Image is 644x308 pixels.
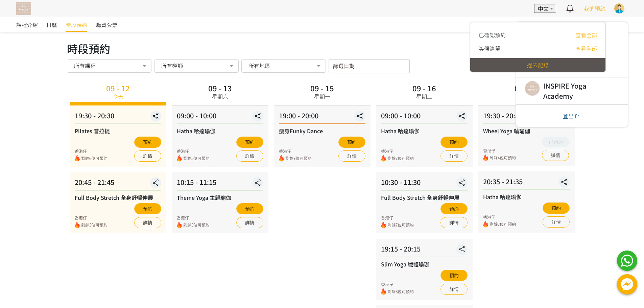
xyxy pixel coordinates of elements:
div: 09 - 17 [515,84,538,92]
span: 剩餘3位可預約 [183,222,210,228]
div: Full Body Stretch 全身舒暢伸展 [75,193,161,202]
div: 10:15 - 11:15 [177,177,263,191]
a: 詳情 [542,150,569,161]
img: fire.png [381,222,386,228]
div: 19:30 - 20:30 [483,111,570,124]
img: fire.png [483,155,488,161]
div: Hatha 哈達瑜伽 [381,127,468,135]
div: 星期六 [212,92,228,100]
div: 香港仔 [381,215,414,221]
input: 篩選日期 [329,59,410,73]
div: Pilates 普拉提 [75,127,161,135]
img: fire.png [381,288,386,295]
img: fire.png [483,221,488,228]
div: 香港仔 [177,148,210,154]
div: Slim Yoga 纖體瑜珈 [381,260,468,268]
a: 我的預約 [584,4,605,13]
div: Theme Yoga 主題瑜伽 [177,193,263,202]
a: 查看全部 [575,44,597,52]
div: 香港仔 [483,147,516,153]
img: fire.png [279,155,284,162]
div: 香港仔 [279,148,312,154]
a: 時段預約 [66,17,87,32]
a: 詳情 [440,284,468,295]
a: 詳情 [236,217,263,228]
div: 香港仔 [177,215,210,221]
div: 星期一 [314,92,330,100]
button: 預約 [236,137,263,148]
span: 剩餘7位可預約 [285,155,312,162]
span: 購買套票 [96,21,117,29]
span: 所有地區 [248,62,270,69]
div: 09 - 12 [106,84,130,92]
div: 香港仔 [381,148,414,154]
button: 已預約 [542,137,570,147]
img: fire.png [177,155,182,162]
span: 時段預約 [66,21,87,29]
span: 剩餘5位可預約 [183,155,210,162]
img: fire.png [177,222,182,228]
div: 星期二 [416,92,432,100]
span: 剩餘3位可預約 [387,288,414,295]
div: 今天 [113,92,123,100]
a: 查看全部 [575,31,597,39]
div: 香港仔 [75,148,108,154]
div: 瘦身Funky Dance [279,127,365,135]
div: 19:15 - 20:15 [381,244,468,257]
div: 19:30 - 20:30 [75,111,161,124]
div: 10:30 - 11:30 [381,177,468,191]
a: 詳情 [440,150,468,162]
div: 20:45 - 21:45 [75,177,161,191]
a: 課程介紹 [16,17,38,32]
button: 預約 [134,137,161,148]
button: 預約 [440,137,468,148]
img: fire.png [381,155,386,162]
button: 登出 [561,112,583,120]
a: 詳情 [236,150,263,162]
button: 預約 [440,203,468,214]
a: 購買套票 [96,17,117,32]
div: 19:00 - 20:00 [279,111,365,124]
div: 09 - 15 [310,84,334,92]
span: 課程介紹 [16,21,38,29]
span: 所有導師 [161,62,183,69]
div: Hatha 哈達瑜伽 [177,127,263,135]
span: 剩餘7位可預約 [387,222,414,228]
span: 剩餘4位可預約 [490,155,516,161]
div: 時段預約 [67,40,577,56]
a: 詳情 [134,150,161,162]
img: T57dtJh47iSJKDtQ57dN6xVUMYY2M0XQuGF02OI4.png [16,2,31,15]
a: 日曆 [46,17,57,32]
div: 香港仔 [75,215,108,221]
div: 香港仔 [381,281,414,287]
span: 剩餘6位可預約 [81,155,108,162]
button: 預約 [543,203,570,214]
div: 20:35 - 21:35 [483,176,570,190]
span: 所有課程 [74,62,96,69]
button: 預約 [134,203,161,214]
span: 已確認預約 [479,31,506,39]
div: Hatha 哈達瑜伽 [483,193,570,201]
div: 09 - 13 [208,84,232,92]
div: 09:00 - 10:00 [177,111,263,124]
span: 等候清單 [479,44,500,52]
a: 詳情 [338,150,365,162]
img: fire.png [75,222,80,228]
img: fire.png [75,155,80,162]
div: 香港仔 [483,214,516,220]
div: Full Body Stretch 全身舒暢伸展 [381,193,468,202]
div: 09:00 - 10:00 [381,111,468,124]
div: Wheel Yoga 輪瑜伽 [483,127,570,135]
button: 預約 [440,270,468,281]
button: 預約 [338,137,365,148]
span: 日曆 [46,21,57,29]
span: 剩餘7位可預約 [387,155,414,162]
button: 預約 [236,203,263,214]
span: 剩餘3位可預約 [81,222,108,228]
span: 剩餘7位可預約 [490,221,516,228]
a: 詳情 [440,217,468,228]
div: 09 - 16 [412,84,436,92]
a: 詳情 [134,217,161,228]
a: 詳情 [543,216,570,228]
